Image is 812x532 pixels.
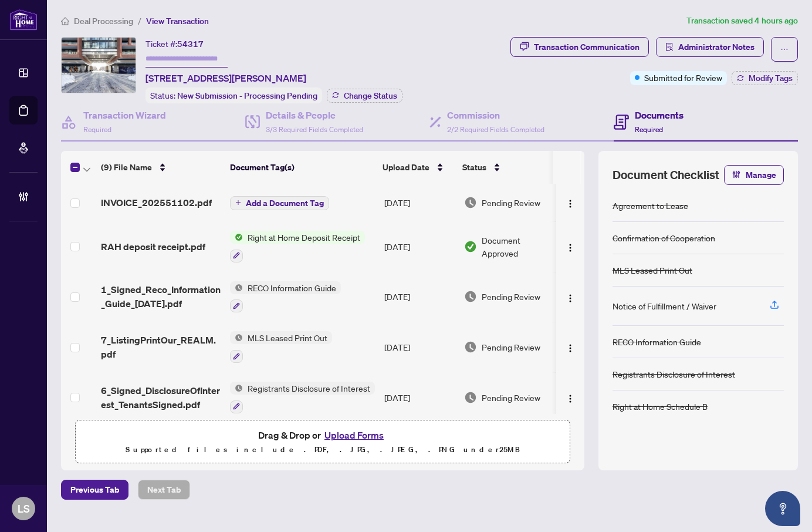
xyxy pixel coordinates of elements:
[177,39,204,49] span: 54317
[378,151,458,184] th: Upload Date
[686,14,798,28] article: Transaction saved 4 hours ago
[462,161,486,174] span: Status
[61,480,128,500] button: Previous Tab
[230,331,243,344] img: Status Icon
[746,166,776,184] span: Manage
[613,335,701,348] div: RECO Information Guide
[566,394,575,403] img: Logo
[138,480,190,500] button: Next Tab
[380,184,459,221] td: [DATE]
[464,240,477,253] img: Document Status
[101,240,205,254] span: RAH deposit receipt.pdf
[230,231,243,244] img: Status Icon
[266,108,363,122] h4: Details & People
[635,108,684,122] h4: Documents
[61,17,69,25] span: home
[613,167,719,183] span: Document Checklist
[464,290,477,303] img: Document Status
[230,281,243,294] img: Status Icon
[780,45,789,53] span: ellipsis
[138,14,141,28] li: /
[344,92,397,100] span: Change Status
[482,196,540,209] span: Pending Review
[83,443,563,457] p: Supported files include .PDF, .JPG, .JPEG, .PNG under 25 MB
[246,199,324,207] span: Add a Document Tag
[146,16,209,26] span: View Transaction
[613,299,716,312] div: Notice of Fulfillment / Waiver
[482,290,540,303] span: Pending Review
[146,87,322,103] div: Status:
[62,38,136,93] img: IMG-N12385327_1.jpg
[101,282,221,311] span: 1_Signed_Reco_Information_Guide_[DATE].pdf
[101,161,152,174] span: (9) File Name
[561,338,580,356] button: Logo
[561,388,580,407] button: Logo
[566,199,575,208] img: Logo
[101,196,212,210] span: INVOICE_202551102.pdf
[380,272,459,322] td: [DATE]
[561,287,580,306] button: Logo
[644,71,722,84] span: Submitted for Review
[656,37,764,57] button: Administrator Notes
[76,420,570,464] span: Drag & Drop orUpload FormsSupported files include .PDF, .JPG, .JPEG, .PNG under25MB
[146,37,204,50] div: Ticket #:
[482,391,540,404] span: Pending Review
[83,108,166,122] h4: Transaction Wizard
[566,243,575,252] img: Logo
[482,341,540,353] span: Pending Review
[18,500,30,517] span: LS
[243,331,332,344] span: MLS Leased Print Out
[383,161,429,174] span: Upload Date
[230,382,243,395] img: Status Icon
[230,231,365,262] button: Status IconRight at Home Deposit Receipt
[266,125,363,134] span: 3/3 Required Fields Completed
[327,89,402,103] button: Change Status
[74,16,133,26] span: Deal Processing
[380,221,459,272] td: [DATE]
[613,199,688,212] div: Agreement to Lease
[177,90,317,101] span: New Submission - Processing Pending
[561,193,580,212] button: Logo
[230,196,329,210] button: Add a Document Tag
[635,125,663,134] span: Required
[534,38,640,56] div: Transaction Communication
[230,195,329,210] button: Add a Document Tag
[321,427,387,443] button: Upload Forms
[243,382,375,395] span: Registrants Disclosure of Interest
[243,281,341,294] span: RECO Information Guide
[566,344,575,353] img: Logo
[724,165,784,185] button: Manage
[258,427,387,443] span: Drag & Drop or
[613,264,692,277] div: MLS Leased Print Out
[458,151,557,184] th: Status
[380,322,459,372] td: [DATE]
[225,151,378,184] th: Document Tag(s)
[96,151,225,184] th: (9) File Name
[230,382,375,413] button: Status IconRegistrants Disclosure of Interest
[566,294,575,303] img: Logo
[230,331,332,363] button: Status IconMLS Leased Print Out
[70,480,119,499] span: Previous Tab
[732,71,798,85] button: Modify Tags
[613,231,715,244] div: Confirmation of Cooperation
[447,125,544,134] span: 2/2 Required Fields Completed
[561,237,580,256] button: Logo
[230,281,341,313] button: Status IconRECO Information Guide
[482,234,554,260] span: Document Approved
[464,391,477,404] img: Document Status
[464,341,477,353] img: Document Status
[613,400,708,413] div: Right at Home Schedule B
[613,368,735,381] div: Registrants Disclosure of Interest
[9,9,38,31] img: logo
[678,38,755,56] span: Administrator Notes
[510,37,649,57] button: Transaction Communication
[765,491,800,526] button: Open asap
[83,125,111,134] span: Required
[146,71,306,85] span: [STREET_ADDRESS][PERSON_NAME]
[101,383,221,412] span: 6_Signed_DisclosureOfInterest_TenantsSigned.pdf
[243,231,365,244] span: Right at Home Deposit Receipt
[665,43,674,51] span: solution
[464,196,477,209] img: Document Status
[235,200,241,206] span: plus
[749,74,793,82] span: Modify Tags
